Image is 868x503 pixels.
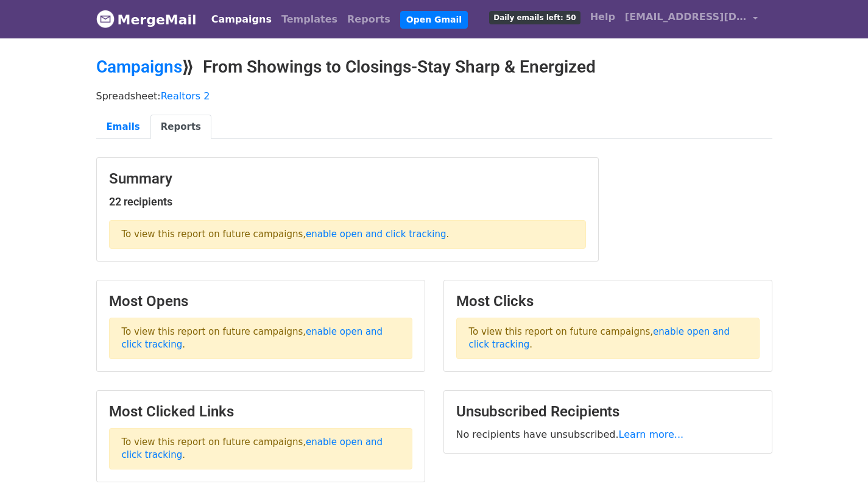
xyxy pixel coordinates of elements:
a: Templates [277,7,342,32]
a: Daily emails left: 50 [484,5,585,29]
h3: Most Clicks [456,293,760,310]
p: No recipients have unsubscribed. [456,428,760,441]
a: MergeMail [96,7,197,32]
h5: 22 recipients [109,195,586,209]
span: [EMAIL_ADDRESS][DOMAIN_NAME] [625,10,747,24]
p: To view this report on future campaigns, . [456,318,760,359]
h2: ⟫ From Showings to Closings-Stay Sharp & Energized [96,57,772,77]
h3: Unsubscribed Recipients [456,403,760,421]
a: Campaigns [206,7,277,32]
a: Open Gmail [400,11,468,29]
h3: Most Opens [109,293,412,310]
a: enable open and click tracking [306,229,446,240]
a: Reports [342,7,395,32]
h3: Summary [109,170,586,188]
a: Emails [96,115,150,140]
a: Realtors 2 [161,90,210,102]
a: [EMAIL_ADDRESS][DOMAIN_NAME] [620,5,763,34]
p: Spreadsheet: [96,90,772,102]
a: Help [585,5,620,29]
a: Learn more... [619,429,684,440]
p: To view this report on future campaigns, . [109,220,586,249]
p: To view this report on future campaigns, . [109,318,412,359]
span: Daily emails left: 50 [489,11,580,24]
a: Reports [150,115,211,140]
img: MergeMail logo [96,10,115,28]
p: To view this report on future campaigns, . [109,428,412,469]
a: Campaigns [96,57,182,77]
h3: Most Clicked Links [109,403,412,421]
